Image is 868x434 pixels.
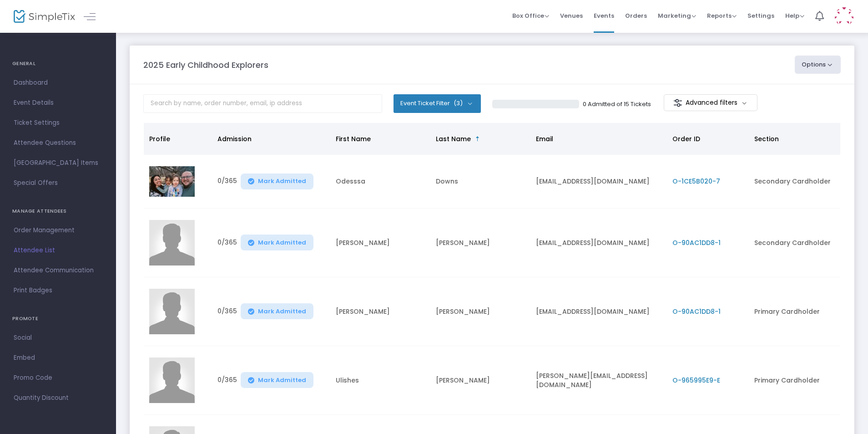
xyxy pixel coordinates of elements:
td: Secondary Cardholder [749,209,849,277]
td: [PERSON_NAME] [430,209,530,277]
button: Mark Admitted [241,372,313,388]
td: Odesssa [330,155,430,209]
span: Last Name [436,134,471,143]
span: Marketing [658,11,696,20]
img: Attendee Profile Image [149,289,195,334]
h4: GENERAL [12,55,104,73]
span: Social [14,332,102,344]
span: Box Office [512,11,549,20]
span: Venues [560,4,583,27]
span: Dashboard [14,77,102,89]
span: Events [594,4,614,27]
span: Mark Admitted [258,178,306,185]
span: Event Details [14,97,102,109]
span: O-90AC1DD8-1 [672,307,721,316]
span: Quantity Discount [14,392,102,404]
m-panel-title: 2025 Early Childhood Explorers [143,59,268,71]
span: Order ID [672,134,700,143]
span: Attendee Questions [14,137,102,149]
span: Attendee Communication [14,265,102,276]
span: [GEOGRAPHIC_DATA] Items [14,157,102,169]
td: Ulishes [330,346,430,415]
img: Attendee Profile Image [149,220,195,266]
span: Mark Admitted [258,308,306,315]
span: 0/365 [217,306,237,320]
h4: MANAGE ATTENDEES [12,202,104,220]
span: Sortable [474,135,481,143]
input: Search by name, order number, email, ip address [143,94,382,113]
span: Ticket Settings [14,117,102,129]
span: First Name [336,134,371,143]
span: Promo Code [14,372,102,384]
td: Primary Cardholder [749,346,849,415]
span: O-1CE5B020-7 [672,177,720,186]
span: Orders [625,4,647,27]
img: Attendee profile image [149,166,195,197]
m-button: Advanced filters [664,94,758,111]
span: Email [536,134,553,143]
span: Reports [707,11,737,20]
td: Primary Cardholder [749,277,849,346]
span: Settings [747,4,774,27]
img: Attendee Profile Image [149,357,195,403]
td: [PERSON_NAME] [330,209,430,277]
button: Mark Admitted [241,303,313,319]
span: Mark Admitted [258,239,306,246]
span: Embed [14,352,102,364]
td: Secondary Cardholder [749,155,849,209]
span: Print Badges [14,285,102,296]
td: Downs [430,155,530,209]
span: Section [754,134,779,143]
p: 0 Admitted of 15 Tickets [583,100,651,109]
td: [EMAIL_ADDRESS][DOMAIN_NAME] [530,155,667,209]
td: [PERSON_NAME] [430,346,530,415]
span: Admission [217,134,252,143]
span: 0/365 [217,176,237,189]
span: O-90AC1DD8-1 [672,238,721,247]
button: Mark Admitted [241,235,313,250]
th: Profile [144,123,212,155]
span: Special Offers [14,177,102,189]
span: (3) [454,100,463,107]
img: filter [673,98,682,107]
td: [PERSON_NAME][EMAIL_ADDRESS][DOMAIN_NAME] [530,346,667,415]
button: Options [795,56,841,74]
td: [EMAIL_ADDRESS][DOMAIN_NAME] [530,209,667,277]
span: Order Management [14,225,102,236]
td: [EMAIL_ADDRESS][DOMAIN_NAME] [530,277,667,346]
button: Mark Admitted [241,174,313,189]
td: [PERSON_NAME] [330,277,430,346]
td: [PERSON_NAME] [430,277,530,346]
h4: PROMOTE [12,310,104,328]
span: Mark Admitted [258,377,306,384]
span: Attendee List [14,245,102,256]
span: 0/365 [217,238,237,251]
button: Event Ticket Filter(3) [394,94,481,112]
span: O-965995E9-E [672,376,720,385]
span: 0/365 [217,375,237,388]
span: Help [785,11,804,20]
